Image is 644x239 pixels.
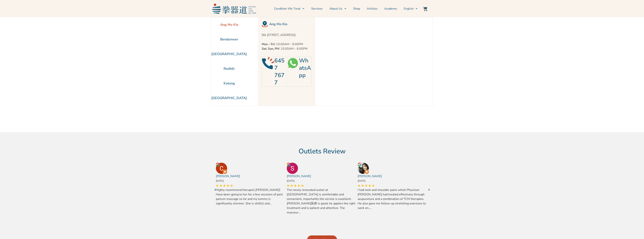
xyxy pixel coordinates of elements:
[262,47,279,51] strong: Sat, Sun, PH
[315,17,422,106] iframe: Chien Chi Tow Healthcare Ang Mo Kio
[426,187,432,193] a: Next
[274,4,304,13] a: Condition We Treat
[262,42,274,46] strong: Mon – Fri
[358,174,382,178] a: [PERSON_NAME]
[212,187,218,193] a: Next
[269,21,312,27] h2: Ang Mo Kio
[423,7,427,11] img: Website Icon-03
[258,4,418,13] nav: Menu
[287,163,298,174] img: Sharon Lim
[358,179,366,183] span: [DATE]
[367,4,378,13] a: Articles
[358,188,429,210] span: I had neck and shoulder pains which Physician [PERSON_NAME] had treated effectively through acupu...
[262,42,312,51] p: / 10:00AM – 9:00PM / 10:00AM – 6:00PM
[329,4,346,13] a: About Us
[216,188,287,206] span: Highly recommend therapist [PERSON_NAME]! Have been going to her for a few sessions of post partu...
[287,174,311,178] a: [PERSON_NAME]
[404,4,418,13] a: Switch to English
[311,4,323,13] a: Services
[216,163,227,174] img: Cherine Ng
[353,4,360,13] a: Shop
[214,147,430,156] h2: Outlets Review
[287,179,295,183] span: [DATE]
[358,163,369,174] img: Li-Ling Sitoh
[384,4,397,13] a: Academy
[216,174,240,178] a: [PERSON_NAME]
[287,188,358,215] span: The newly renovated outlet at [GEOGRAPHIC_DATA] is comfortable and convenient, importantly the se...
[216,179,224,183] span: [DATE]
[262,33,312,37] p: Blk [STREET_ADDRESS]
[404,6,414,11] span: English
[274,57,284,86] a: 6457 7677
[299,57,311,79] a: WhatsApp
